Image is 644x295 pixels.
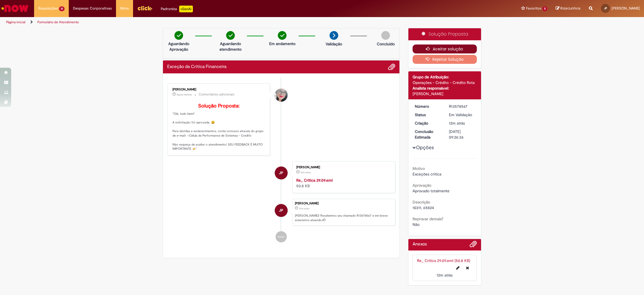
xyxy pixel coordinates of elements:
[463,263,472,272] button: Excluir Re_ Crítica 29.09.eml
[411,120,445,126] dt: Criação
[137,4,152,12] img: click_logo_yellow_360x200.png
[449,120,475,126] div: 29/09/2025 17:26:33
[279,204,283,217] span: JP
[413,222,420,227] span: Não
[413,80,477,85] div: Operações - Crédito - Crédito Rota
[275,167,288,179] div: Julia Silva Pereira
[4,17,425,27] ul: Trilhas de página
[167,199,395,226] li: Julia Silva Pereira
[199,92,235,97] small: Comentários adicionais
[167,64,226,69] h2: Exceção da Crítica Financeira Histórico de tíquete
[413,91,477,97] div: [PERSON_NAME]
[526,6,541,11] span: Favoritos
[299,207,309,210] time: 29/09/2025 17:26:33
[300,171,311,174] span: 12m atrás
[278,31,287,40] img: check-circle-green.png
[449,112,475,118] div: Em Validação
[37,20,79,24] a: Formulário de Atendimento
[177,93,192,96] span: Agora mesmo
[295,214,392,222] p: [PERSON_NAME]! Recebemos seu chamado R13578567 e em breve estaremos atuando.
[408,28,481,40] div: Solução Proposta
[560,6,581,11] span: Rascunhos
[177,93,192,96] time: 29/09/2025 17:37:52
[413,45,477,53] button: Aceitar solução
[198,103,240,109] b: Solução Proposta:
[413,200,430,205] b: Descrição
[275,204,288,217] div: Julia Silva Pereira
[556,6,581,11] a: Rascunhos
[543,6,547,11] span: 5
[449,121,465,126] span: 12m atrás
[411,112,445,118] dt: Status
[296,178,333,183] a: Re_ Crítica 29.09.eml
[470,240,477,250] button: Adicionar anexos
[120,6,129,11] span: More
[165,41,192,52] p: Aguardando Aprovação
[413,85,477,91] div: Analista responsável:
[411,104,445,109] dt: Número
[326,41,342,47] p: Validação
[269,41,295,46] p: Em andamento
[413,55,477,64] button: Rejeitar Solução
[612,6,640,11] span: [PERSON_NAME]
[381,31,390,40] img: img-circle-grey.png
[377,41,395,47] p: Concluído
[413,242,427,247] h2: Anexos
[437,273,453,278] time: 29/09/2025 17:26:31
[59,6,65,11] span: 31
[449,121,465,126] time: 29/09/2025 17:26:33
[413,172,441,177] span: Exceções crítica
[172,88,266,91] div: [PERSON_NAME]
[295,202,392,205] div: [PERSON_NAME]
[167,78,395,248] ul: Histórico de tíquete
[413,74,477,80] div: Grupo de Atribuição:
[437,273,453,278] span: 12m atrás
[413,166,425,171] b: Motivo
[417,258,470,263] a: Re_ Crítica 29.09.eml (50.8 KB)
[6,20,25,24] a: Página inicial
[161,6,193,12] div: Padroniza
[299,207,309,210] span: 12m atrás
[172,103,266,151] p: "Olá, tudo bem? A solicitação foi aprovada. 😀 Para dúvidas e esclarecimentos, conte conosco atrav...
[413,216,443,221] b: Reprovar demais?
[38,6,58,11] span: Requisições
[296,166,389,169] div: [PERSON_NAME]
[413,205,434,210] span: 10311, 65824
[449,129,475,140] div: [DATE] 09:26:36
[449,104,475,109] div: R13578567
[279,166,283,180] span: JP
[179,6,193,12] p: +GenAi
[413,188,449,193] span: Aprovado totalmente
[604,6,607,10] span: JP
[296,177,389,189] div: 50.8 KB
[413,183,431,188] b: Aprovação
[411,129,445,140] dt: Conclusão Estimada
[174,31,183,40] img: check-circle-green.png
[388,63,395,71] button: Adicionar anexos
[73,6,112,11] span: Despesas Corporativas
[275,89,288,102] div: Franciele Fernanda Melo dos Santos
[226,31,235,40] img: check-circle-green.png
[217,41,244,52] p: Aguardando atendimento
[330,31,338,40] img: arrow-next.png
[453,263,463,272] button: Editar nome de arquivo Re_ Crítica 29.09.eml
[1,3,29,14] img: ServiceNow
